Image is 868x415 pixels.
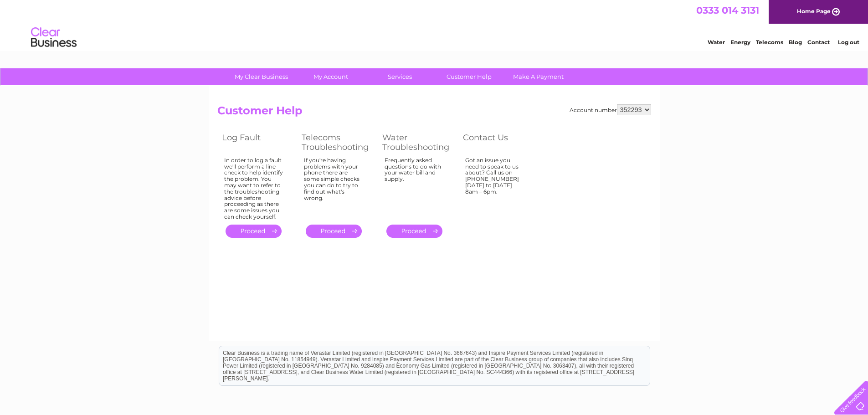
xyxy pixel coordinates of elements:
a: . [306,225,362,238]
a: My Clear Business [224,68,299,85]
a: Make A Payment [501,68,576,85]
a: Contact [807,39,830,46]
div: In order to log a fault we'll perform a line check to help identify the problem. You may want to ... [224,157,283,220]
a: Services [362,68,437,85]
a: . [386,225,442,238]
img: logo.png [31,24,77,51]
a: . [226,225,282,238]
a: Telecoms [756,39,783,46]
div: Account number [570,104,651,115]
th: Telecoms Troubleshooting [297,130,378,154]
h2: Customer Help [217,104,651,122]
a: 0333 014 3131 [696,5,759,16]
div: Frequently asked questions to do with your water bill and supply. [385,157,445,216]
a: My Account [293,68,368,85]
a: Energy [730,39,750,46]
a: Customer Help [431,68,507,85]
th: Water Troubleshooting [378,130,458,154]
div: Clear Business is a trading name of Verastar Limited (registered in [GEOGRAPHIC_DATA] No. 3667643... [219,5,650,44]
a: Blog [789,39,802,46]
a: Log out [838,39,859,46]
div: If you're having problems with your phone there are some simple checks you can do to try to find ... [304,157,364,216]
th: Log Fault [217,130,297,154]
th: Contact Us [458,130,538,154]
a: Water [708,39,725,46]
div: Got an issue you need to speak to us about? Call us on [PHONE_NUMBER] [DATE] to [DATE] 8am – 6pm. [465,157,524,216]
